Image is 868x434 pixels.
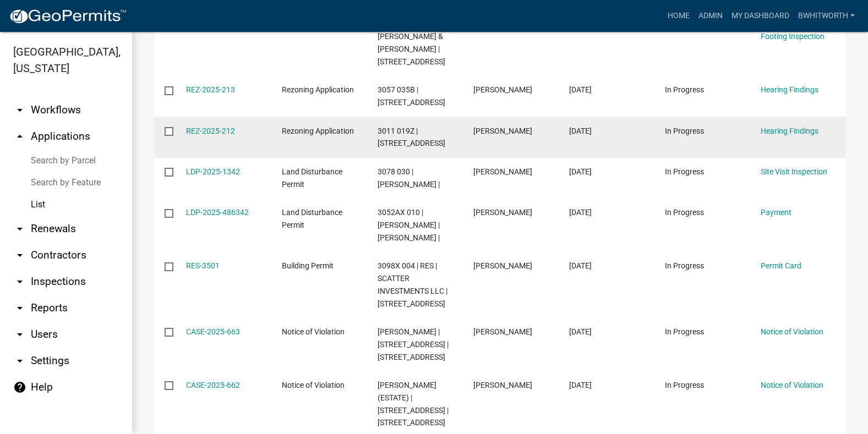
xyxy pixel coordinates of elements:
[13,354,26,367] i: arrow_drop_down
[665,85,704,94] span: In Progress
[665,127,704,135] span: In Progress
[473,167,532,176] span: LEE FORBES
[186,327,240,336] a: CASE-2025-663
[569,208,592,217] span: 10/01/2025
[761,127,818,135] a: Hearing Findings
[282,327,345,336] span: Notice of Violation
[378,327,449,361] span: CAROLYN GRIZZLE | 4142 ROUNDTOP ROAD | ELLIJAY, GA 30540 | 4142 ROUNDTOP RD
[665,327,704,336] span: In Progress
[473,208,532,217] span: SANDRA MELUCCI
[186,208,249,217] a: LDP-2025-486342
[186,127,235,135] a: REZ-2025-212
[282,167,342,189] span: Land Disturbance Permit
[282,127,354,135] span: Rezoning Application
[186,261,220,270] a: RES-3501
[473,85,532,94] span: Steven Folsom
[761,381,823,389] a: Notice of Violation
[13,381,26,394] i: help
[473,127,532,135] span: Mark Baker
[282,208,342,229] span: Land Disturbance Permit
[761,167,827,176] a: Site Visit Inspection
[727,6,794,26] a: My Dashboard
[13,130,26,143] i: arrow_drop_up
[378,85,445,107] span: 3057 035B | 6267 MT PISGAH RD
[569,261,592,270] span: 10/01/2025
[13,301,26,315] i: arrow_drop_down
[569,167,592,176] span: 10/01/2025
[282,261,334,270] span: Building Permit
[794,6,859,26] a: BWhitworth
[473,381,532,389] span: Art Wlochowski
[665,208,704,217] span: In Progress
[473,261,532,270] span: Wally Stover
[13,275,26,288] i: arrow_drop_down
[569,381,592,389] span: 10/01/2025
[665,167,704,176] span: In Progress
[569,85,592,94] span: 10/01/2025
[13,222,26,235] i: arrow_drop_down
[569,327,592,336] span: 10/01/2025
[761,261,801,270] a: Permit Card
[473,327,532,336] span: Art Wlochowski
[761,32,825,41] a: Footing Inspection
[378,261,447,307] span: 3098X 004 | RES | SCATTER INVESTMENTS LLC | 276 RIDGEMONT DR
[13,249,26,262] i: arrow_drop_down
[569,127,592,135] span: 10/01/2025
[378,127,445,148] span: 3011 019Z | 157 DESTINY WAY
[378,20,445,66] span: 3053I 031 | MISC | DELTON & PEGGY BROWN | 459 NEMOS DR
[378,381,449,427] span: GAIL KETCHAM (ESTATE) | 45 WHITE OAK DRIVE | ELLIJAY, GA 30540 | 45 WHITE OAK DR
[761,85,818,94] a: Hearing Findings
[13,328,26,341] i: arrow_drop_down
[186,381,240,389] a: CASE-2025-662
[282,381,345,389] span: Notice of Violation
[13,103,26,117] i: arrow_drop_down
[378,208,440,242] span: 3052AX 010 | SANDRA MELUCCI | MELUCCI DENNIS P |
[186,85,235,94] a: REZ-2025-213
[663,6,694,26] a: Home
[761,327,823,336] a: Notice of Violation
[378,167,440,189] span: 3078 030 | LEE FORBES |
[694,6,727,26] a: Admin
[761,208,791,217] a: Payment
[186,167,240,176] a: LDP-2025-1342
[665,381,704,389] span: In Progress
[282,85,354,94] span: Rezoning Application
[665,261,704,270] span: In Progress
